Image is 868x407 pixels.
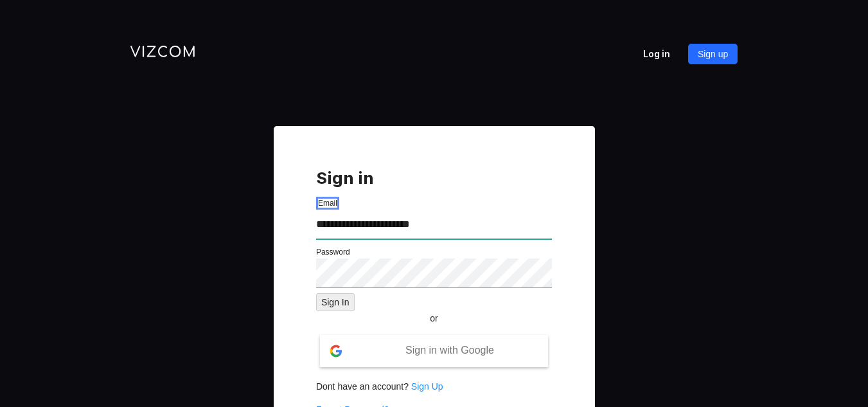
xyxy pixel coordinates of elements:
[698,47,728,61] span: Sign up
[411,381,443,392] a: Sign Up
[320,335,548,367] div: Sign in with Google
[316,248,350,257] label: Password
[688,44,738,64] button: Sign up
[316,334,552,368] button: Sign in with Google
[316,169,552,188] h1: Sign in
[130,46,195,57] img: logo
[316,293,355,311] button: Sign In
[316,311,552,325] p: or
[405,345,494,356] span: Sign in with Google
[316,368,552,393] p: Dont have an account?
[643,44,688,61] p: Log in
[316,197,339,210] label: Email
